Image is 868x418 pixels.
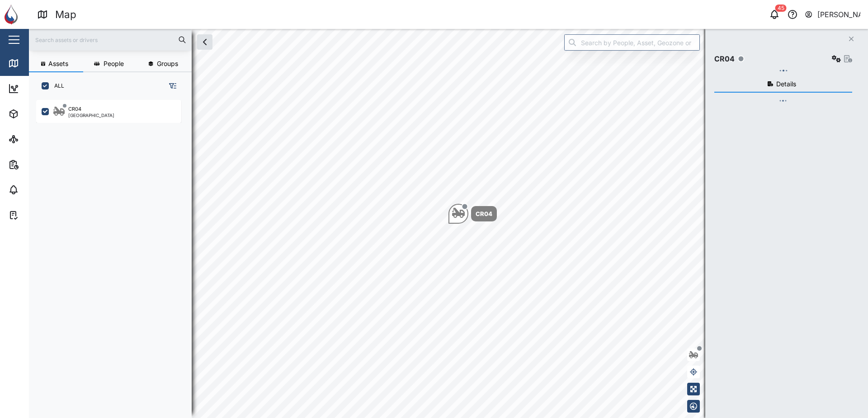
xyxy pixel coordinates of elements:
span: Assets [48,61,68,67]
div: [PERSON_NAME] [817,9,861,20]
div: CR04 [68,105,81,113]
div: Dashboard [24,84,64,94]
div: Map marker [448,204,497,224]
div: Alarms [24,185,52,195]
span: Groups [157,61,178,67]
label: ALL [49,82,64,89]
div: Map [24,58,44,68]
div: Assets [24,109,52,119]
canvas: Map [29,29,868,418]
span: Details [776,81,796,87]
div: Reports [24,160,54,169]
button: [PERSON_NAME] [804,8,861,21]
div: Map [55,7,76,23]
div: [GEOGRAPHIC_DATA] [68,113,114,117]
input: Search assets or drivers [34,33,186,47]
span: People [104,61,124,67]
div: Sites [24,134,45,144]
div: grid [36,97,191,411]
div: CR04 [476,209,492,218]
input: Search by People, Asset, Geozone or Place [564,34,700,51]
div: Tasks [24,210,48,220]
img: Main Logo [5,5,24,24]
div: 45 [775,5,787,12]
div: CR04 [714,53,735,65]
